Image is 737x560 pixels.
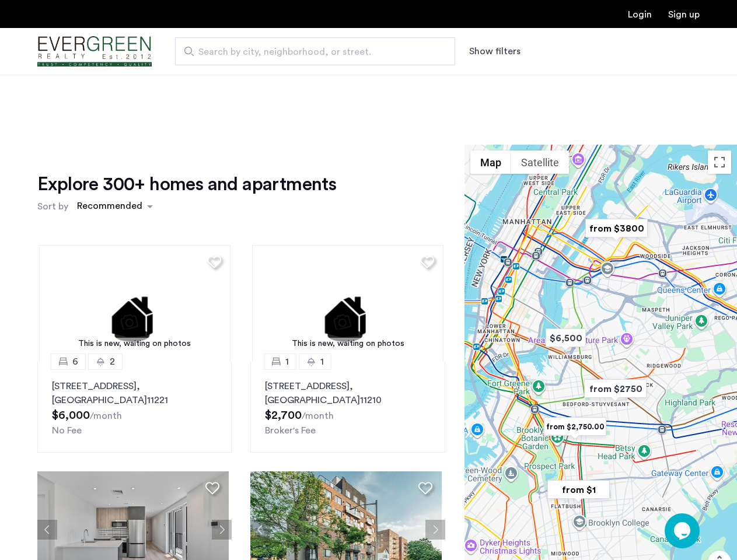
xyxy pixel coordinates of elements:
[39,245,230,362] a: This is new, waiting on photos
[90,411,122,421] sub: /month
[665,513,702,548] iframe: chat widget
[52,379,217,407] p: [STREET_ADDRESS] 11221
[52,409,90,421] span: $6,000
[265,426,316,435] span: Broker's Fee
[708,150,731,174] button: Toggle fullscreen view
[469,44,521,58] button: Show or hide filters
[543,477,614,503] div: from $1
[302,411,334,421] sub: /month
[285,355,289,369] span: 1
[37,520,57,540] button: Previous apartment
[45,338,225,350] div: This is new, waiting on photos
[252,245,443,362] a: This is new, waiting on photos
[37,30,152,73] img: logo
[541,325,591,351] div: $6,500
[72,355,78,369] span: 6
[198,45,422,59] span: Search by city, neighborhood, or street.
[265,379,430,407] p: [STREET_ADDRESS] 11210
[320,355,324,369] span: 1
[37,199,68,213] label: Sort by
[539,414,611,440] div: from $2,750.00
[212,520,232,540] button: Next apartment
[668,10,700,19] a: Registration
[511,150,569,174] button: Show satellite imagery
[75,199,142,216] div: Recommended
[37,173,336,196] h1: Explore 300+ homes and apartments
[581,215,652,242] div: from $3800
[52,426,82,435] span: No Fee
[37,362,232,453] a: 62[STREET_ADDRESS], [GEOGRAPHIC_DATA]11221No Fee
[258,338,438,350] div: This is new, waiting on photos
[425,520,445,540] button: Next apartment
[250,520,270,540] button: Previous apartment
[39,245,230,362] img: 1.gif
[71,196,159,217] ng-select: sort-apartment
[175,37,455,65] input: Apartment Search
[250,362,445,453] a: 11[STREET_ADDRESS], [GEOGRAPHIC_DATA]11210Broker's Fee
[37,30,152,73] a: Cazamio Logo
[252,245,443,362] img: 1.gif
[265,409,302,421] span: $2,700
[470,150,511,174] button: Show street map
[628,10,652,19] a: Login
[579,376,651,402] div: from $2750
[110,355,115,369] span: 2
